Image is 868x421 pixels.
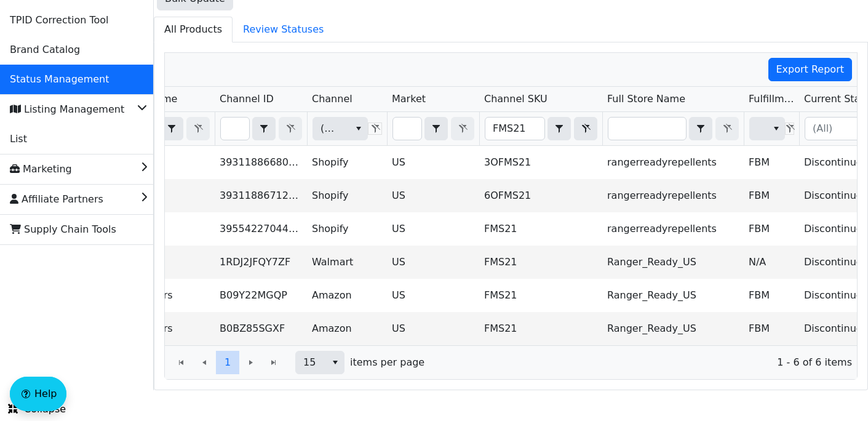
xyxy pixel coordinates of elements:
span: Export Report [776,62,845,77]
button: select [326,351,344,374]
button: select [161,118,183,140]
span: Status Management [10,70,109,89]
td: US [387,312,479,345]
td: FBM [744,146,799,179]
td: Shopify [307,179,387,212]
td: 39311886712929 [215,179,307,212]
span: Fulfillment [749,92,794,106]
td: Amazon [307,279,387,312]
td: B09Y22MGQP [215,279,307,312]
td: FMS21 [479,246,602,279]
button: select [425,118,447,140]
input: Filter [608,118,686,140]
span: Choose Operator [252,117,276,140]
button: select [349,118,367,140]
input: Filter [485,118,544,140]
button: Page 1 [216,351,239,374]
span: Choose Operator [547,117,571,140]
td: Shopify [307,212,387,246]
th: Filter [479,112,602,146]
td: US [387,279,479,312]
td: FBM [744,279,799,312]
td: Outdoors [122,312,215,345]
td: 3OFMS21 [479,146,602,179]
td: US [387,246,479,279]
span: (All) [321,121,340,136]
td: FBM [744,312,799,345]
span: Listing Management [10,100,124,119]
td: 1RDJ2JFQY7ZF [215,246,307,279]
span: 1 [225,355,231,370]
span: Help [34,387,57,401]
td: FBM [744,212,799,246]
td: US [387,179,479,212]
span: Collapse [8,402,66,417]
span: Affiliate Partners [10,190,103,209]
td: rangerreadyrepellents [602,179,744,212]
th: Filter [122,112,215,146]
span: Market [392,92,426,106]
span: Full Store Name [607,92,685,106]
td: B0BZ85SGXF [215,312,307,345]
span: Brand Catalog [10,40,80,60]
span: Supply Chain Tools [10,220,116,239]
button: Help floatingactionbutton [10,377,66,411]
td: US [387,146,479,179]
td: Ranger_Ready_US [602,312,744,345]
td: Shopify [307,146,387,179]
button: Export Report [768,58,853,81]
td: Ranger_Ready_US [602,279,744,312]
span: All Products [154,17,232,42]
span: Choose Operator [160,117,183,140]
th: Filter [602,112,744,146]
td: Amazon [307,312,387,345]
span: Channel SKU [484,92,547,106]
td: US [387,212,479,246]
th: Filter [307,112,387,146]
span: Choose Operator [424,117,448,140]
div: Page 1 of 1 [165,345,857,379]
td: Walmart [307,246,387,279]
span: 1 - 6 of 6 items [434,355,852,370]
td: N/A [744,246,799,279]
span: Channel [312,92,352,106]
td: FBM [744,179,799,212]
span: TPID Correction Tool [10,10,108,30]
td: 39554227044449 [215,212,307,246]
span: items per page [350,355,424,370]
td: rangerreadyrepellents [602,146,744,179]
td: Outdoors [122,279,215,312]
th: Filter [744,112,799,146]
th: Filter [387,112,479,146]
button: select [690,118,712,140]
span: Review Statuses [233,17,333,42]
button: Clear [574,117,597,140]
td: FMS21 [479,312,602,345]
button: select [767,118,785,140]
button: select [253,118,275,140]
span: Channel ID [220,92,274,106]
span: Marketing [10,159,72,179]
td: 39311886680161 [215,146,307,179]
input: Filter [221,118,249,140]
input: Filter [393,118,421,140]
span: Page size [295,351,344,374]
td: rangerreadyrepellents [602,212,744,246]
span: 15 [303,355,319,370]
td: Ranger_Ready_US [602,246,744,279]
td: 6OFMS21 [479,179,602,212]
td: FMS21 [479,212,602,246]
button: select [548,118,570,140]
span: List [10,129,27,149]
td: FMS21 [479,279,602,312]
span: Choose Operator [689,117,712,140]
th: Filter [215,112,307,146]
